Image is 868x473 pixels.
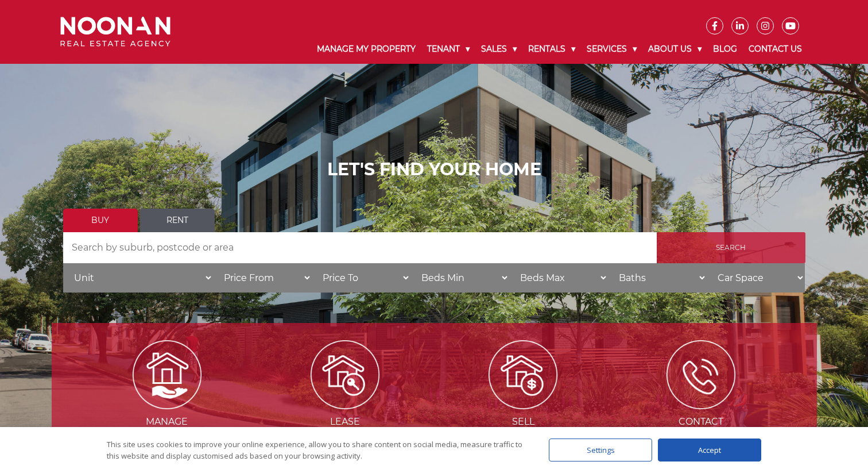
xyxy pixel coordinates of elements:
[257,415,433,443] span: Lease my Property
[311,34,421,64] a: Manage My Property
[707,34,743,64] a: Blog
[658,439,761,462] div: Accept
[421,34,475,64] a: Tenant
[311,340,379,409] img: Lease my property
[549,439,652,462] div: Settings
[613,368,789,441] a: ContactUs
[107,439,526,462] div: This site uses cookies to improve your online experience, allow you to share content on social me...
[666,340,735,409] img: ICONS
[63,232,657,263] input: Search by suburb, postcode or area
[435,415,611,443] span: Sell my Property
[63,209,138,232] a: Buy
[522,34,581,64] a: Rentals
[613,415,789,443] span: Contact Us
[257,368,433,441] a: Leasemy Property
[63,159,805,180] h1: LET'S FIND YOUR HOME
[657,232,805,263] input: Search
[60,17,170,47] img: Noonan Real Estate Agency
[435,368,611,441] a: Sellmy Property
[581,34,642,64] a: Services
[642,34,707,64] a: About Us
[79,368,255,441] a: Managemy Property
[743,34,808,64] a: Contact Us
[489,340,557,409] img: Sell my property
[79,415,255,443] span: Manage my Property
[140,209,215,232] a: Rent
[475,34,522,64] a: Sales
[133,340,201,409] img: Manage my Property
